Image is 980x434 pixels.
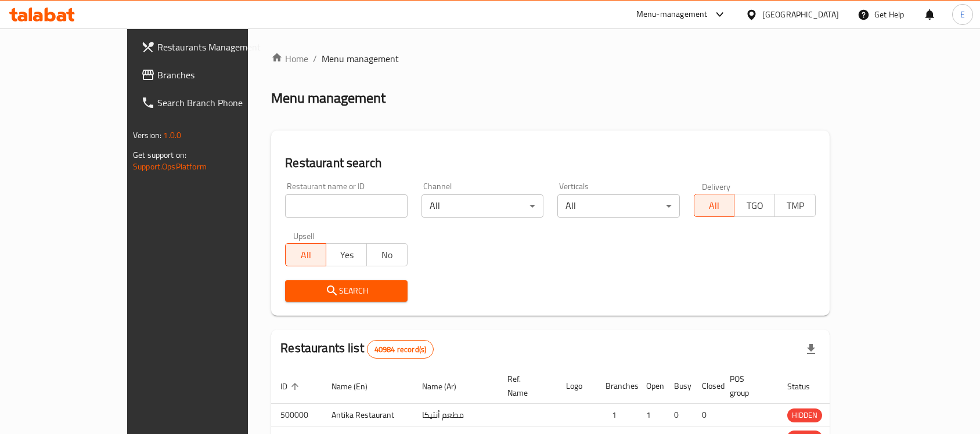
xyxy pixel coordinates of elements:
th: Logo [557,368,596,404]
span: Status [787,379,825,393]
h2: Restaurants list [280,339,434,359]
div: Menu-management [636,8,708,21]
span: Branches [157,68,282,82]
span: All [699,197,730,214]
span: Version: [133,128,161,143]
button: Search [285,280,407,302]
span: POS group [730,372,764,400]
td: 0 [693,404,720,426]
div: Export file [797,335,825,363]
td: 1 [596,404,637,426]
span: E [960,8,965,21]
div: All [421,194,543,218]
th: Branches [596,368,637,404]
span: Search [294,284,398,298]
h2: Restaurant search [285,154,816,172]
h2: Menu management [271,89,385,107]
div: HIDDEN [787,408,822,422]
div: [GEOGRAPHIC_DATA] [762,8,839,21]
td: 500000 [271,404,322,426]
div: All [557,194,679,218]
input: Search for restaurant name or ID.. [285,194,407,218]
span: Name (En) [332,379,383,393]
td: 1 [637,404,665,426]
span: Ref. Name [507,372,543,400]
td: مطعم أنتيكا [413,404,498,426]
span: TMP [780,197,811,214]
label: Upsell [293,232,315,240]
th: Busy [665,368,693,404]
span: HIDDEN [787,408,822,422]
th: Closed [693,368,720,404]
button: All [285,243,326,266]
nav: breadcrumb [271,52,830,66]
label: Delivery [702,182,731,190]
a: Branches [132,61,291,89]
span: Get support on: [133,147,186,162]
div: Total records count [367,340,434,359]
button: TGO [734,194,775,217]
a: Restaurants Management [132,33,291,61]
span: TGO [739,197,770,214]
span: 1.0.0 [163,128,181,143]
a: Support.OpsPlatform [133,159,207,174]
button: All [694,194,735,217]
span: All [290,247,322,263]
th: Open [637,368,665,404]
button: No [366,243,408,266]
td: Antika Restaurant [322,404,413,426]
a: Search Branch Phone [132,89,291,117]
li: / [313,52,317,66]
span: No [372,247,403,263]
span: Search Branch Phone [157,96,282,110]
td: 0 [665,404,693,426]
span: 40984 record(s) [368,344,433,355]
span: Restaurants Management [157,40,282,54]
span: Name (Ar) [422,379,471,393]
button: TMP [774,194,816,217]
span: ID [280,379,302,393]
button: Yes [326,243,367,266]
span: Yes [331,247,362,263]
span: Menu management [322,52,399,66]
